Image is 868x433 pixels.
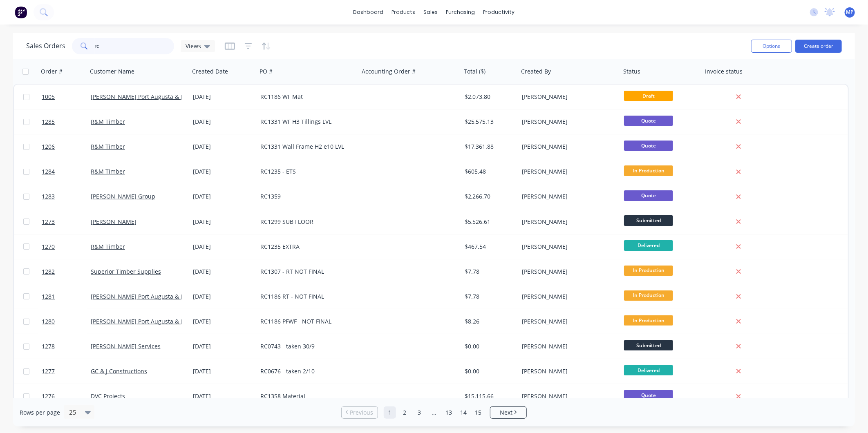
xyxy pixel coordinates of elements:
[193,167,254,176] div: [DATE]
[465,367,513,375] div: $0.00
[260,118,351,126] div: RC1331 WF H3 Tillings LVL
[260,218,351,226] div: RC1299 SUB FLOOR
[500,408,512,417] span: Next
[260,243,351,251] div: RC1235 EXTRA
[91,118,125,125] a: R&M Timber
[846,9,854,16] span: MP
[624,240,673,250] span: Delivered
[465,268,513,276] div: $7.78
[20,408,60,417] span: Rows per page
[522,143,613,151] div: [PERSON_NAME]
[42,243,55,251] span: 1270
[91,192,155,200] a: [PERSON_NAME] Group
[624,91,673,101] span: Draft
[41,67,63,76] div: Order #
[624,365,673,375] span: Delivered
[193,218,254,226] div: [DATE]
[193,118,254,126] div: [DATE]
[193,268,254,276] div: [DATE]
[260,67,273,76] div: PO #
[624,190,673,201] span: Quote
[26,42,65,50] h1: Sales Orders
[42,210,91,234] a: 1273
[465,167,513,176] div: $605.48
[384,406,396,419] a: Page 1 is your current page
[42,268,55,276] span: 1282
[42,167,55,176] span: 1284
[465,192,513,201] div: $2,266.70
[522,192,613,201] div: [PERSON_NAME]
[90,67,134,76] div: Customer Name
[464,67,485,76] div: Total ($)
[624,141,673,151] span: Quote
[192,67,228,76] div: Created Date
[260,342,351,350] div: RC0743 - taken 30/9
[193,292,254,301] div: [DATE]
[457,406,470,419] a: Page 14
[260,192,351,201] div: RC1359
[624,390,673,400] span: Quote
[260,143,351,151] div: RC1331 Wall Frame H2 e10 LVL
[193,192,254,201] div: [DATE]
[42,292,55,301] span: 1281
[479,6,519,18] div: productivity
[260,268,351,276] div: RC1307 - RT NOT FINAL
[465,342,513,350] div: $0.00
[465,392,513,400] div: $15,115.66
[465,118,513,126] div: $25,575.13
[260,317,351,326] div: RC1186 PFWF - NOT FINAL
[260,167,351,176] div: RC1235 - ETS
[91,93,226,100] a: [PERSON_NAME] Port Augusta & [PERSON_NAME]
[193,143,254,151] div: [DATE]
[260,292,351,301] div: RC1186 RT - NOT FINAL
[42,184,91,209] a: 1283
[42,359,91,384] a: 1277
[42,309,91,334] a: 1280
[42,218,55,226] span: 1273
[260,93,351,101] div: RC1186 WF Mat
[705,67,743,76] div: Invoice status
[91,143,125,150] a: R&M Timber
[624,116,673,126] span: Quote
[342,408,378,417] a: Previous page
[465,292,513,301] div: $7.78
[186,42,201,50] span: Views
[398,406,411,419] a: Page 2
[624,215,673,225] span: Submitted
[193,392,254,400] div: [DATE]
[42,367,55,375] span: 1277
[522,167,613,176] div: [PERSON_NAME]
[91,167,125,175] a: R&M Timber
[522,218,613,226] div: [PERSON_NAME]
[91,317,226,325] a: [PERSON_NAME] Port Augusta & [PERSON_NAME]
[522,342,613,350] div: [PERSON_NAME]
[443,406,455,419] a: Page 13
[522,118,613,126] div: [PERSON_NAME]
[624,290,673,301] span: In Production
[42,118,55,126] span: 1285
[472,406,484,419] a: Page 15
[91,218,136,225] a: [PERSON_NAME]
[624,165,673,176] span: In Production
[522,93,613,101] div: [PERSON_NAME]
[420,6,442,18] div: sales
[91,392,125,400] a: DVC Projects
[490,408,526,417] a: Next page
[795,40,842,53] button: Create order
[465,218,513,226] div: $5,526.61
[193,342,254,350] div: [DATE]
[42,259,91,284] a: 1282
[624,315,673,326] span: In Production
[42,284,91,309] a: 1281
[42,192,55,201] span: 1283
[465,143,513,151] div: $17,361.88
[42,342,55,350] span: 1278
[522,367,613,375] div: [PERSON_NAME]
[15,6,27,18] img: Factory
[91,243,125,250] a: R&M Timber
[193,93,254,101] div: [DATE]
[42,384,91,408] a: 1276
[465,93,513,101] div: $2,073.80
[465,243,513,251] div: $467.54
[338,406,530,419] ul: Pagination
